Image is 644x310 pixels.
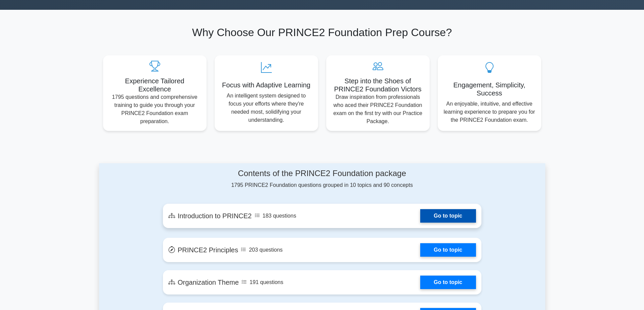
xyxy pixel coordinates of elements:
a: Go to topic [420,276,476,289]
h5: Experience Tailored Excellence [109,77,201,93]
p: An intelligent system designed to focus your efforts where they're needed most, solidifying your ... [220,92,313,124]
a: Go to topic [420,209,476,223]
h2: Why Choose Our PRINCE2 Foundation Prep Course? [103,26,541,39]
p: An enjoyable, intuitive, and effective learning experience to prepare you for the PRINCE2 Foundat... [443,100,536,124]
p: 1795 questions and comprehensive training to guide you through your PRINCE2 Foundation exam prepa... [109,93,201,125]
h5: Step into the Shoes of PRINCE2 Foundation Victors [332,77,424,93]
h5: Focus with Adaptive Learning [220,81,313,89]
h5: Engagement, Simplicity, Success [443,81,536,97]
div: 1795 PRINCE2 Foundation questions grouped in 10 topics and 90 concepts [163,169,481,189]
a: Go to topic [420,243,476,257]
h4: Contents of the PRINCE2 Foundation package [163,169,481,178]
p: Draw inspiration from professionals who aced their PRINCE2 Foundation exam on the first try with ... [332,93,424,125]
